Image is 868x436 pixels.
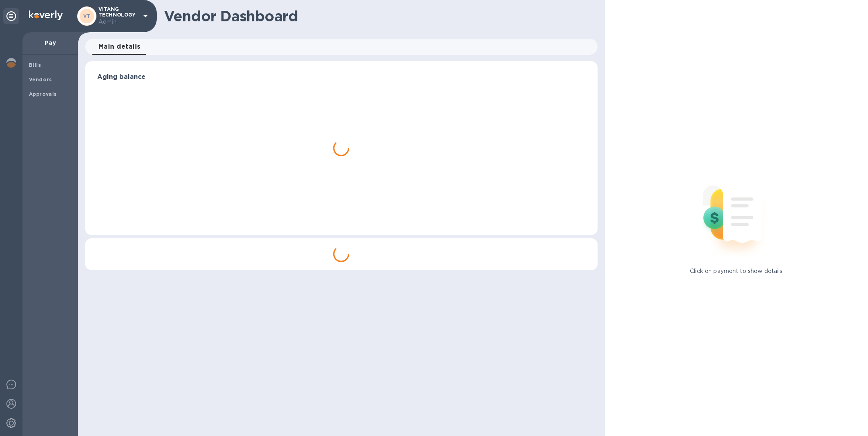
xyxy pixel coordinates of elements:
h3: Aging balance [97,73,585,81]
p: VITANG TECHNOLOGY [98,6,139,26]
b: VT [83,13,91,19]
b: Bills [29,62,41,68]
img: Logo [29,10,63,20]
span: Main details [98,41,141,52]
b: Approvals [29,91,57,97]
b: Vendors [29,76,52,83]
p: Pay [29,39,72,47]
div: Unpin categories [3,8,19,24]
h1: Vendor Dashboard [164,8,592,25]
p: Click on payment to show details [690,267,782,275]
p: Admin [98,18,139,26]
